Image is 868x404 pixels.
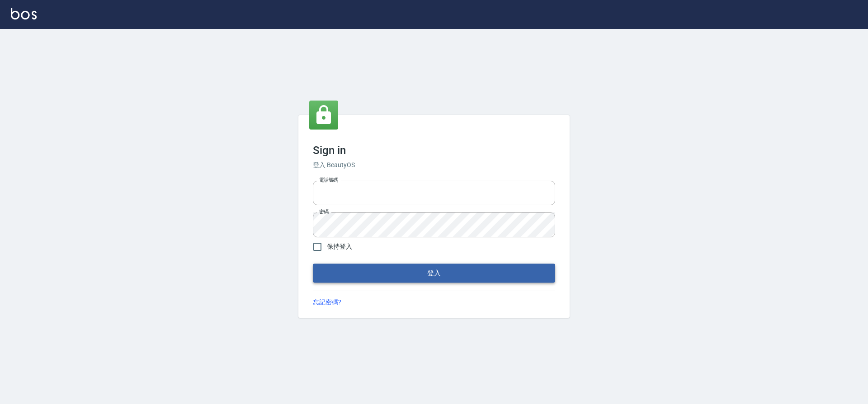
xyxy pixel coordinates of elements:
[327,242,352,251] span: 保持登入
[313,298,341,307] a: 忘記密碼?
[319,177,338,183] label: 電話號碼
[313,264,555,283] button: 登入
[11,8,37,19] img: Logo
[313,160,555,170] h6: 登入 BeautyOS
[313,144,555,157] h3: Sign in
[319,208,329,215] label: 密碼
